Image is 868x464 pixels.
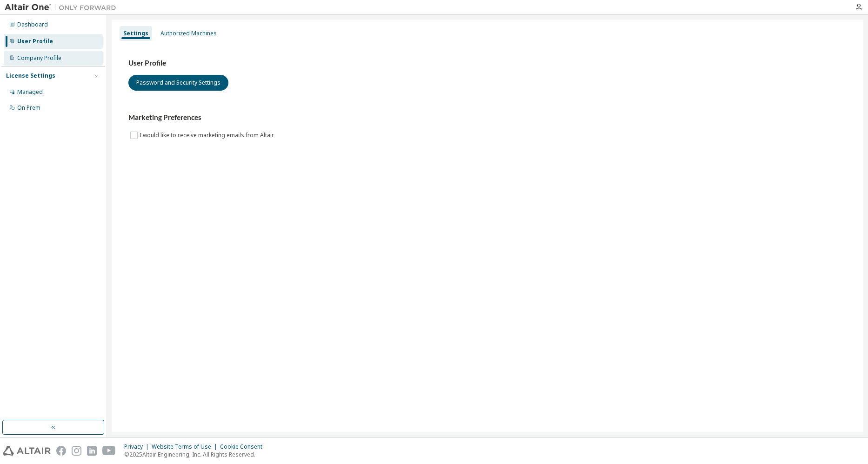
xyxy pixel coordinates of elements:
div: Settings [123,30,148,37]
div: User Profile [17,38,53,45]
img: facebook.svg [56,446,66,456]
p: © 2025 Altair Engineering, Inc. All Rights Reserved. [124,451,268,458]
img: linkedin.svg [87,446,97,456]
div: Website Terms of Use [152,443,220,451]
div: Privacy [124,443,152,451]
h3: User Profile [128,59,847,68]
h3: Marketing Preferences [128,113,847,122]
div: Cookie Consent [220,443,268,451]
img: Altair One [5,3,121,12]
div: Managed [17,88,43,96]
div: Dashboard [17,21,48,28]
div: On Prem [17,104,40,112]
img: altair_logo.svg [3,446,51,456]
img: youtube.svg [102,446,116,456]
button: Password and Security Settings [128,75,228,91]
div: License Settings [6,72,55,80]
div: Authorized Machines [160,30,217,37]
img: instagram.svg [72,446,81,456]
div: Company Profile [17,54,61,62]
label: I would like to receive marketing emails from Altair [140,130,276,141]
